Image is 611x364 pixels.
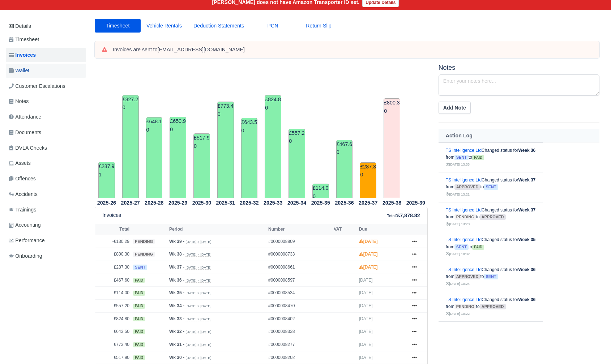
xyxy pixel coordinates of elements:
span: paid [472,155,484,160]
span: [DATE] [359,278,373,283]
a: TS Intelligence Ltd [446,148,482,153]
a: Assets [6,156,86,170]
span: [DATE] [359,290,373,295]
th: 2025-27 [119,198,142,207]
small: [DATE] » [DATE] [185,304,211,308]
span: Notes [9,97,29,106]
small: [DATE] » [DATE] [185,330,211,334]
a: Offences [6,172,86,186]
strong: [DATE] [359,265,378,270]
th: Number [266,224,332,235]
a: Notes [6,94,86,108]
div: Invoices are sent to [113,46,592,53]
th: Due [357,224,406,235]
td: #0000008733 [266,248,332,261]
td: £643.50 [241,118,258,198]
span: sent [484,184,498,190]
small: [DATE] 13:21 [446,192,470,196]
td: #0000008202 [266,351,332,364]
a: TS Intelligence Ltd [446,177,482,183]
span: pending [454,304,476,309]
td: £557.20 [95,299,131,312]
td: Changed status for from to [439,262,543,292]
a: Wallet [6,64,86,78]
strong: Week 36 [518,148,535,153]
a: Timesheet [95,19,141,33]
th: Action Log [439,129,599,142]
span: pending [133,239,155,244]
a: Performance [6,234,86,248]
th: 2025-37 [356,198,380,207]
span: Assets [9,159,31,167]
a: Return Slip [296,19,342,33]
span: sent [484,274,498,279]
td: £557.20 [289,129,305,198]
td: Changed status for from to [439,202,543,232]
span: paid [133,278,145,283]
strong: Week 35 [518,237,535,242]
td: £773.40 [95,338,131,351]
span: Timesheet [9,35,39,44]
th: 2025-31 [214,198,238,207]
td: £287.30 [360,162,376,198]
span: DVLA Checks [9,144,47,152]
span: paid [133,317,145,322]
a: DVLA Checks [6,141,86,155]
td: #0000008402 [266,312,332,325]
td: £467.60 [95,274,131,287]
span: [DATE] [359,303,373,308]
th: 2025-36 [333,198,356,207]
span: [DATE] [359,329,373,334]
strong: [EMAIL_ADDRESS][DOMAIN_NAME] [158,47,245,52]
td: #0000008338 [266,325,332,338]
small: [DATE] 10:22 [446,312,470,316]
th: 2025-26 [95,198,119,207]
span: paid [472,245,484,250]
a: Accidents [6,187,86,201]
span: sent [133,265,147,270]
th: 2025-38 [380,198,404,207]
strong: Week 36 [518,297,535,302]
span: Wallet [9,67,29,75]
small: Total [387,214,396,218]
span: paid [133,304,145,309]
td: £800.30 [95,248,131,261]
span: approved [454,274,480,279]
td: £824.80 [265,95,281,198]
td: £287.30 [95,261,131,274]
td: £650.90 [170,117,186,198]
a: TS Intelligence Ltd [446,237,482,242]
td: £643.50 [95,325,131,338]
td: £827.20 [122,95,139,198]
span: Customer Escalations [9,82,65,90]
span: paid [133,291,145,296]
span: paid [133,329,145,334]
span: Trainings [9,206,36,214]
strong: Wk 38 - [169,252,184,257]
span: Offences [9,175,36,183]
td: Changed status for from to [439,232,543,262]
th: 2025-32 [238,198,261,207]
strong: [DATE] [359,239,378,244]
small: [DATE] » [DATE] [185,343,211,347]
td: £114.00 [95,287,131,300]
a: Attendance [6,110,86,124]
span: sent [454,155,469,160]
td: £287.91 [98,162,115,198]
th: 2025-29 [166,198,190,207]
td: #0000008534 [266,287,332,300]
a: Details [6,20,86,33]
small: [DATE] » [DATE] [185,265,211,270]
td: #0000008470 [266,299,332,312]
strong: [DATE] [359,252,378,257]
strong: Wk 34 - [169,303,184,308]
td: £467.60 [336,140,353,198]
a: Onboarding [6,249,86,263]
small: [DATE] 13:20 [446,222,470,226]
a: Vehicle Rentals [141,19,188,33]
a: Timesheet [6,33,86,47]
a: Documents [6,125,86,140]
td: #0000008661 [266,261,332,274]
a: Invoices [6,48,86,62]
button: Add Note [439,102,471,114]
